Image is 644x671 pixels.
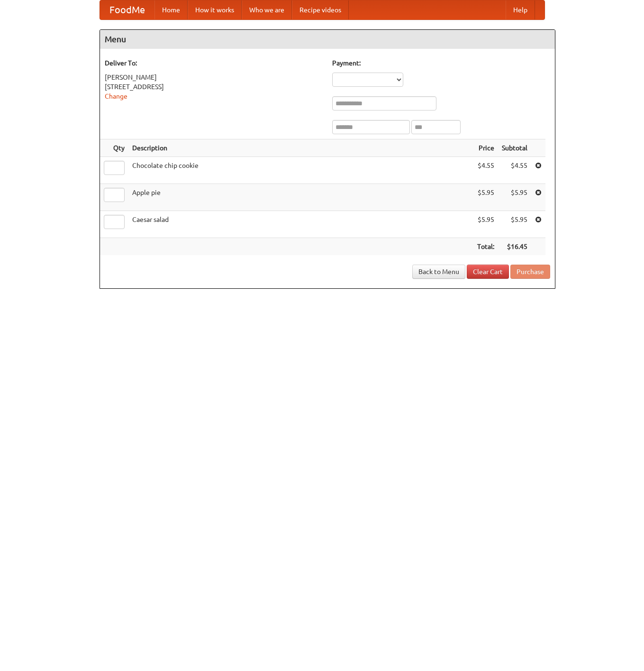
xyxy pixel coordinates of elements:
[473,238,498,256] th: Total:
[498,139,531,157] th: Subtotal
[154,0,188,19] a: Home
[105,92,127,100] a: Change
[412,265,465,279] a: Back to Menu
[128,184,473,211] td: Apple pie
[105,58,323,68] h5: Deliver To:
[292,0,349,19] a: Recipe videos
[100,0,154,19] a: FoodMe
[473,211,498,238] td: $5.95
[498,157,531,184] td: $4.55
[188,0,242,19] a: How it works
[498,184,531,211] td: $5.95
[506,0,535,19] a: Help
[128,157,473,184] td: Chocolate chip cookie
[128,211,473,238] td: Caesar salad
[105,73,323,82] div: [PERSON_NAME]
[473,184,498,211] td: $5.95
[100,139,128,157] th: Qty
[332,58,550,68] h5: Payment:
[242,0,292,19] a: Who we are
[498,238,531,256] th: $16.45
[473,139,498,157] th: Price
[498,211,531,238] td: $5.95
[105,82,323,92] div: [STREET_ADDRESS]
[473,157,498,184] td: $4.55
[100,30,555,49] h4: Menu
[467,265,509,279] a: Clear Cart
[128,139,473,157] th: Description
[510,265,550,279] button: Purchase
